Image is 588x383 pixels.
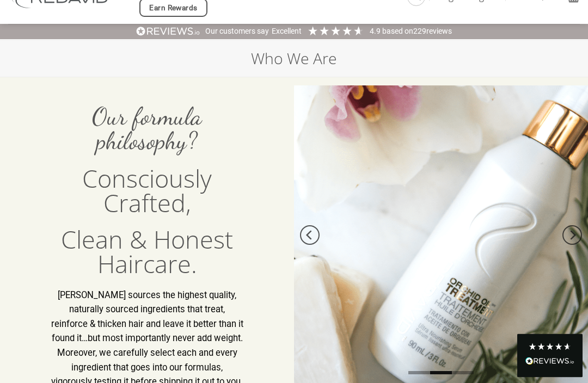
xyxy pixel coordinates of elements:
[426,27,452,36] span: reviews
[272,27,302,38] div: Excellent
[430,372,452,375] li: Page dot 2
[149,3,197,15] span: Earn Rewards
[382,27,413,36] span: Based on
[370,27,382,36] span: 4.9
[452,372,474,375] li: Page dot 3
[300,206,320,265] button: Previous
[251,49,337,69] h1: Who We Are
[408,372,430,375] li: Page dot 1
[517,334,583,378] div: Read All Reviews
[307,26,364,37] div: 4.91 Stars
[525,357,574,365] img: REVIEWS.io
[205,27,269,38] div: Our customers say
[525,355,574,369] div: Read All Reviews
[413,27,426,36] span: 229
[50,166,244,215] h3: Consciously Crafted,
[562,206,582,265] button: Next
[136,27,200,37] img: REVIEWS.io
[92,102,202,156] span: Our formula philosophy?
[50,227,244,276] h3: Clean & Honest Haircare.
[528,342,572,351] div: 4.8 Stars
